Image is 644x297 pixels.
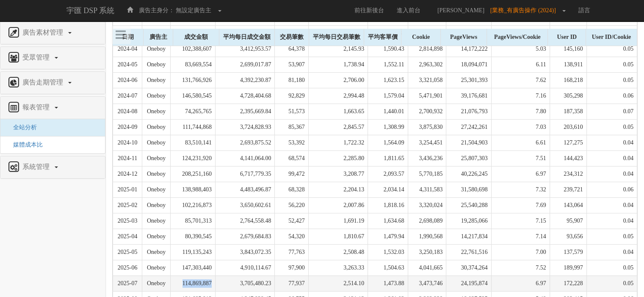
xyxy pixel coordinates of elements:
[275,72,308,88] td: 81,180
[216,119,275,135] td: 3,724,828.93
[216,229,275,244] td: 2,679,684.83
[142,41,171,57] td: Oneboy
[368,229,408,244] td: 1,479.94
[491,41,550,57] td: 5.03
[113,197,142,213] td: 2025-02
[170,229,215,244] td: 80,390,545
[401,29,440,46] div: Cookie
[216,72,275,88] td: 4,392,230.87
[586,25,637,41] td: 0.04
[308,104,368,119] td: 1,663.65
[216,57,275,72] td: 2,699,017.87
[170,260,215,275] td: 147,303,440
[142,104,171,119] td: Oneboy
[308,119,368,135] td: 2,845.57
[586,150,637,166] td: 0.04
[491,244,550,260] td: 7.00
[368,260,408,275] td: 1,504.63
[216,275,275,291] td: 3,705,480.23
[491,88,550,104] td: 7.16
[586,275,637,291] td: 0.05
[309,29,364,46] div: 平均每日交易筆數
[216,41,275,57] td: 3,412,953.57
[113,41,142,57] td: 2024-04
[142,119,171,135] td: Oneboy
[20,104,54,111] span: 報表管理
[113,104,142,119] td: 2024-08
[408,150,446,166] td: 3,436,236
[170,57,215,72] td: 83,669,554
[408,88,446,104] td: 5,471,901
[550,229,586,244] td: 93,656
[550,150,586,166] td: 144,423
[308,213,368,229] td: 1,691.19
[446,41,491,57] td: 14,172,222
[216,197,275,213] td: 3,650,602.61
[216,260,275,275] td: 4,910,114.67
[142,182,171,197] td: Oneboy
[275,275,308,291] td: 77,937
[308,135,368,150] td: 1,722.32
[491,25,550,41] td: 4.20
[142,275,171,291] td: Oneboy
[586,166,637,182] td: 0.04
[446,104,491,119] td: 21,076,793
[113,150,142,166] td: 2024-11
[142,72,171,88] td: Oneboy
[368,197,408,213] td: 1,818.16
[113,213,142,229] td: 2025-03
[113,166,142,182] td: 2024-12
[548,29,585,46] div: User ID
[275,197,308,213] td: 56,220
[173,29,219,46] div: 成交金額
[308,260,368,275] td: 3,263.33
[170,72,215,88] td: 131,766,926
[113,72,142,88] td: 2024-06
[446,260,491,275] td: 30,374,264
[308,25,368,41] td: 2,069.55
[368,88,408,104] td: 1,579.04
[275,244,308,260] td: 77,763
[142,25,171,41] td: Oneboy
[275,229,308,244] td: 54,320
[275,182,308,197] td: 68,328
[142,88,171,104] td: Oneboy
[586,213,637,229] td: 0.04
[275,88,308,104] td: 92,829
[275,57,308,72] td: 53,907
[491,213,550,229] td: 7.15
[142,150,171,166] td: Oneboy
[219,29,274,46] div: 平均每日成交金額
[170,244,215,260] td: 119,135,243
[368,135,408,150] td: 1,564.09
[550,41,586,57] td: 145,160
[368,166,408,182] td: 2,093.57
[408,41,446,57] td: 2,814,898
[7,101,99,114] a: 報表管理
[170,41,215,57] td: 102,388,607
[491,104,550,119] td: 7.80
[142,229,171,244] td: Oneboy
[550,135,586,150] td: 127,275
[446,166,491,182] td: 40,226,245
[446,25,491,41] td: 15,184,411
[216,104,275,119] td: 2,395,669.84
[308,88,368,104] td: 2,994.48
[408,197,446,213] td: 3,320,024
[308,150,368,166] td: 2,285.80
[139,7,174,14] span: 廣告主身分：
[446,119,491,135] td: 27,242,261
[170,197,215,213] td: 102,216,873
[446,182,491,197] td: 31,580,698
[550,197,586,213] td: 143,064
[364,29,401,46] div: 平均客單價
[7,142,43,148] a: 媒體成本比
[142,166,171,182] td: Oneboy
[368,41,408,57] td: 1,590.43
[446,197,491,213] td: 25,540,288
[275,104,308,119] td: 51,573
[113,135,142,150] td: 2024-10
[142,244,171,260] td: Oneboy
[550,166,586,182] td: 234,312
